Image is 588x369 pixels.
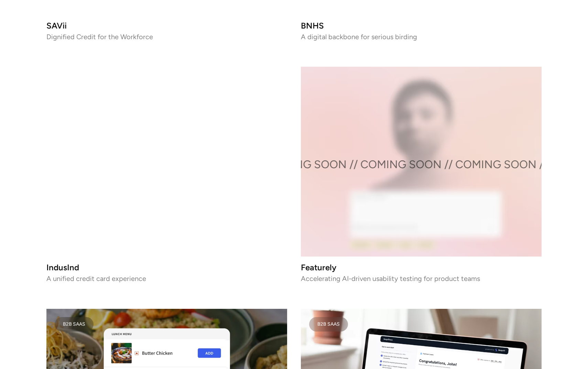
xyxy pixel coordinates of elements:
h3: IndusInd [46,265,287,271]
p: Dignified Credit for the Workforce [46,34,287,39]
p: A digital backbone for serious birding [301,34,542,39]
div: B2B SAAS [63,323,85,326]
p: A unified credit card experience [46,276,287,281]
div: FINTECH [63,80,84,84]
h3: BNHS [301,23,542,29]
a: FINTECHIndusIndA unified credit card experience [46,67,287,281]
div: B2B SaaS [317,323,340,326]
h3: SAVii [46,23,287,29]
